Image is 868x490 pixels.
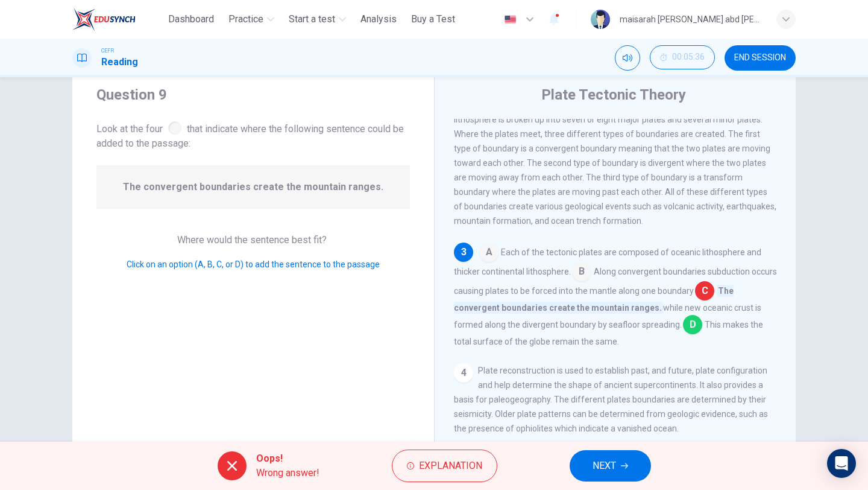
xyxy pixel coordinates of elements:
[177,234,329,246] span: Where would the sentence best fit?
[827,449,856,478] div: Open Intercom Messenger
[411,12,455,27] span: Buy a Test
[256,466,319,480] span: Wrong answer!
[620,12,762,27] div: maisarah [PERSON_NAME] abd [PERSON_NAME]
[454,366,768,433] span: Plate reconstruction is used to establish past, and future, plate configuration and help determin...
[228,12,263,27] span: Practice
[72,7,163,31] a: ELTC logo
[101,55,138,69] h1: Reading
[72,7,136,31] img: ELTC logo
[123,180,383,194] span: The convergent boundaries create the mountain ranges.
[650,45,715,69] button: 00:05:36
[593,457,616,474] span: NEXT
[503,15,518,24] img: en
[454,243,473,262] div: 3
[406,8,460,30] button: Buy a Test
[96,119,410,151] span: Look at the four that indicate where the following sentence could be added to the passage:
[284,8,351,30] button: Start a test
[570,450,651,482] button: NEXT
[725,45,796,71] button: END SESSION
[479,243,498,262] span: A
[419,457,482,474] span: Explanation
[101,46,114,55] span: CEFR
[168,12,214,27] span: Dashboard
[615,45,640,71] div: Mute
[256,451,319,466] span: Oops!
[163,8,219,30] button: Dashboard
[572,262,591,281] span: B
[650,45,715,71] div: Hide
[289,12,335,27] span: Start a test
[127,259,380,269] span: Click on an option (A, B, C, or D) to add the sentence to the passage
[356,8,401,30] button: Analysis
[695,281,714,301] span: C
[224,8,279,30] button: Practice
[360,12,397,27] span: Analysis
[591,10,610,29] img: Profile picture
[96,85,410,104] h4: Question 9
[683,315,702,334] span: D
[454,247,761,276] span: Each of the tectonic plates are composed of oceanic lithosphere and thicker continental lithosphere.
[541,85,686,104] h4: Plate Tectonic Theory
[734,53,786,63] span: END SESSION
[454,363,473,383] div: 4
[672,52,705,62] span: 00:05:36
[392,450,497,482] button: Explanation
[454,267,777,296] span: Along convergent boundaries subduction occurs causing plates to be forced into the mantle along o...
